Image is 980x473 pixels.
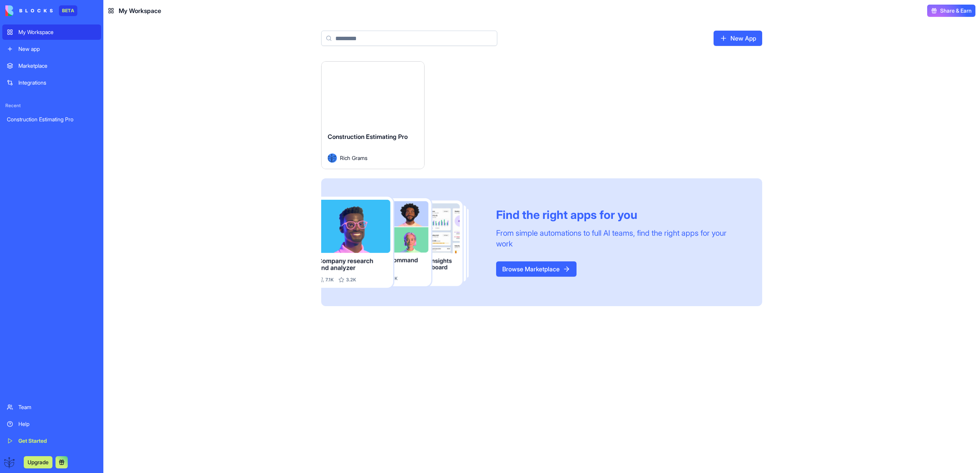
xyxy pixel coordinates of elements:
[5,5,53,16] img: logo
[940,7,972,15] span: Share & Earn
[59,5,77,16] div: BETA
[7,116,96,123] div: Construction Estimating Pro
[2,41,101,57] a: New app
[5,5,77,16] a: BETA
[18,420,96,428] div: Help
[496,261,577,277] a: Browse Marketplace
[2,24,101,40] a: My Workspace
[321,61,425,169] a: Construction Estimating ProAvatarRich Grams
[2,400,101,415] a: Team
[340,154,367,162] span: Rich Grams
[328,133,408,140] span: Construction Estimating Pro
[18,45,96,53] div: New app
[18,28,96,36] div: My Workspace
[496,208,744,222] div: Find the right apps for you
[496,228,744,249] div: From simple automations to full AI teams, find the right apps for your work
[328,153,337,163] img: Avatar
[714,31,762,46] a: New App
[321,197,484,288] img: Frame_181_egmpey.png
[2,75,101,90] a: Integrations
[927,5,975,17] button: Share & Earn
[24,456,52,468] button: Upgrade
[2,103,101,109] span: Recent
[2,416,101,432] a: Help
[18,79,96,86] div: Integrations
[119,6,161,15] span: My Workspace
[2,433,101,449] a: Get Started
[4,456,16,468] img: ACg8ocJXc4biGNmL-6_84M9niqKohncbsBQNEji79DO8k46BE60Re2nP=s96-c
[2,112,101,127] a: Construction Estimating Pro
[18,437,96,445] div: Get Started
[2,58,101,73] a: Marketplace
[24,458,52,466] a: Upgrade
[18,403,96,411] div: Team
[18,62,96,70] div: Marketplace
